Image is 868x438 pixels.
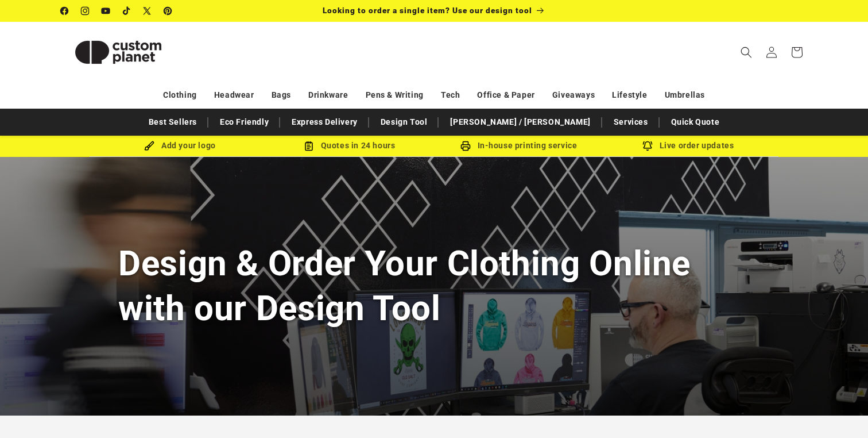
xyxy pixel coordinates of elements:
[214,85,254,105] a: Headwear
[552,85,595,105] a: Giveaways
[608,112,654,132] a: Services
[265,139,434,153] div: Quotes in 24 hours
[304,141,314,151] img: Order Updates Icon
[444,112,596,132] a: [PERSON_NAME] / [PERSON_NAME]
[95,139,265,153] div: Add your logo
[57,22,180,82] a: Custom Planet
[734,40,759,65] summary: Search
[366,85,424,105] a: Pens & Writing
[441,85,460,105] a: Tech
[665,112,726,132] a: Quick Quote
[477,85,534,105] a: Office & Paper
[665,85,705,105] a: Umbrellas
[642,141,653,151] img: Order updates
[272,85,291,105] a: Bags
[308,85,348,105] a: Drinkware
[323,6,532,15] span: Looking to order a single item? Use our design tool
[434,139,603,153] div: In-house printing service
[61,26,176,78] img: Custom Planet
[375,112,433,132] a: Design Tool
[603,139,773,153] div: Live order updates
[214,112,274,132] a: Eco Friendly
[286,112,363,132] a: Express Delivery
[163,85,197,105] a: Clothing
[118,241,750,330] h1: Design & Order Your Clothing Online with our Design Tool
[143,112,203,132] a: Best Sellers
[144,141,154,151] img: Brush Icon
[811,383,868,438] iframe: Chat Widget
[612,85,647,105] a: Lifestyle
[460,141,471,151] img: In-house printing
